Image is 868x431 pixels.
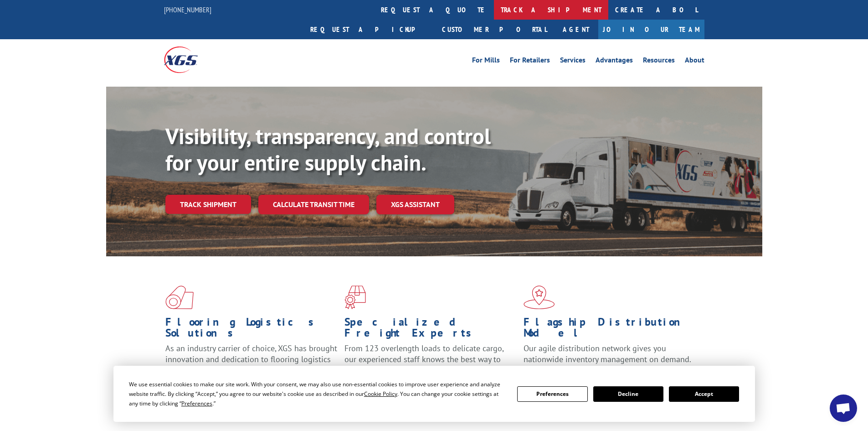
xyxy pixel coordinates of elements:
[113,366,755,422] div: Cookie Consent Prompt
[510,57,550,67] a: For Retailers
[524,286,555,309] img: xgs-icon-flagship-distribution-model-red
[165,317,338,343] h1: Flooring Logistics Solutions
[685,57,704,67] a: About
[669,386,739,402] button: Accept
[830,395,857,422] a: Open chat
[554,20,598,39] a: Agent
[258,195,369,214] a: Calculate transit time
[517,386,587,402] button: Preferences
[593,386,663,402] button: Decline
[165,195,251,214] a: Track shipment
[344,317,517,343] h1: Specialized Freight Experts
[165,343,337,375] span: As an industry carrier of choice, XGS has brought innovation and dedication to flooring logistics...
[165,122,491,177] b: Visibility, transparency, and control for your entire supply chain.
[596,57,633,67] a: Advantages
[524,317,696,343] h1: Flagship Distribution Model
[181,400,212,407] span: Preferences
[435,20,554,39] a: Customer Portal
[129,379,506,408] div: We use essential cookies to make our site work. With your consent, we may also use non-essential ...
[344,286,366,309] img: xgs-icon-focused-on-flooring-red
[165,286,194,309] img: xgs-icon-total-supply-chain-intelligence-red
[524,343,691,364] span: Our agile distribution network gives you nationwide inventory management on demand.
[560,57,586,67] a: Services
[376,195,454,214] a: XGS ASSISTANT
[303,20,435,39] a: Request a pickup
[344,343,517,384] p: From 123 overlength loads to delicate cargo, our experienced staff knows the best way to move you...
[164,5,211,14] a: [PHONE_NUMBER]
[364,390,397,398] span: Cookie Policy
[598,20,704,39] a: Join Our Team
[643,57,675,67] a: Resources
[472,57,500,67] a: For Mills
